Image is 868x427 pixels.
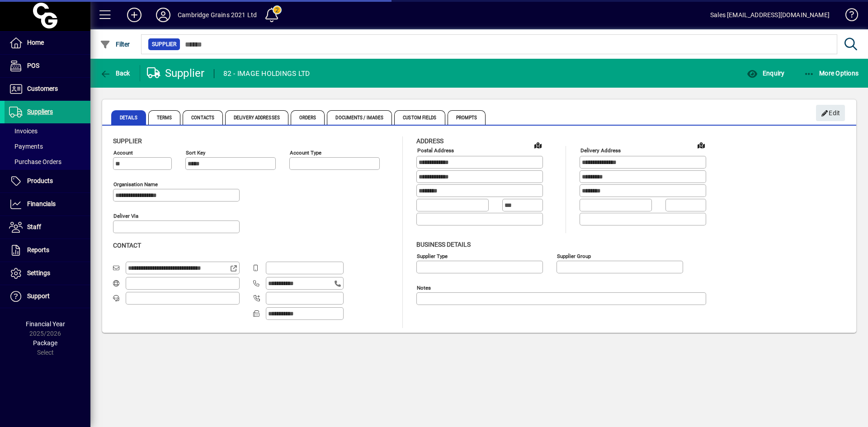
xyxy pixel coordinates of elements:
[27,108,53,115] span: Suppliers
[113,150,133,156] mat-label: Account
[5,78,90,100] a: Customers
[100,41,130,48] span: Filter
[183,110,223,125] span: Contacts
[225,110,288,125] span: Delivery Addresses
[27,177,53,184] span: Products
[152,40,176,49] span: Supplier
[5,216,90,239] a: Staff
[5,170,90,192] a: Products
[113,213,138,219] mat-label: Deliver via
[417,284,431,291] mat-label: Notes
[417,253,448,259] mat-label: Supplier type
[27,223,41,230] span: Staff
[816,105,845,121] button: Edit
[839,2,857,31] a: Knowledge Base
[9,143,43,150] span: Payments
[186,150,205,156] mat-label: Sort key
[113,181,158,188] mat-label: Organisation name
[5,123,90,139] a: Invoices
[5,32,90,54] a: Home
[147,66,205,80] div: Supplier
[710,8,830,22] div: Sales [EMAIL_ADDRESS][DOMAIN_NAME]
[149,7,178,23] button: Profile
[90,65,140,81] app-page-header-button: Back
[557,253,591,259] mat-label: Supplier group
[416,137,443,145] span: Address
[394,110,445,125] span: Custom Fields
[804,70,859,77] span: More Options
[113,242,141,249] span: Contact
[148,110,181,125] span: Terms
[416,241,471,248] span: Business details
[98,65,132,81] button: Back
[27,39,44,46] span: Home
[327,110,392,125] span: Documents / Images
[9,158,61,165] span: Purchase Orders
[5,139,90,154] a: Payments
[747,70,784,77] span: Enquiry
[120,7,149,23] button: Add
[802,65,861,81] button: More Options
[111,110,146,125] span: Details
[821,106,840,121] span: Edit
[9,127,38,135] span: Invoices
[178,8,257,22] div: Cambridge Grains 2021 Ltd
[33,339,57,347] span: Package
[290,150,321,156] mat-label: Account Type
[27,200,56,207] span: Financials
[694,138,708,152] a: View on map
[27,269,50,277] span: Settings
[223,66,310,81] div: 82 - IMAGE HOLDINGS LTD
[5,262,90,285] a: Settings
[5,239,90,262] a: Reports
[5,193,90,216] a: Financials
[98,36,132,52] button: Filter
[531,138,545,152] a: View on map
[27,246,49,253] span: Reports
[5,55,90,77] a: POS
[27,292,50,300] span: Support
[113,137,142,145] span: Supplier
[5,285,90,308] a: Support
[5,154,90,169] a: Purchase Orders
[100,70,130,77] span: Back
[27,62,39,69] span: POS
[745,65,787,81] button: Enquiry
[27,85,58,92] span: Customers
[291,110,325,125] span: Orders
[26,320,65,328] span: Financial Year
[448,110,486,125] span: Prompts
